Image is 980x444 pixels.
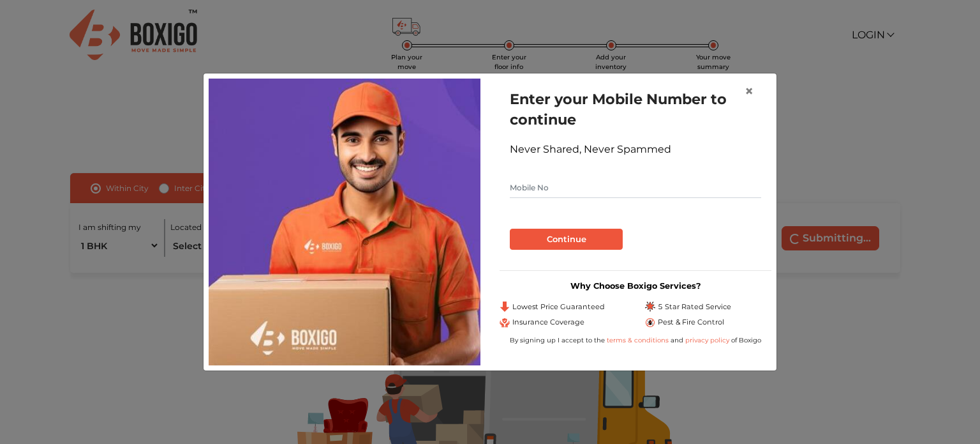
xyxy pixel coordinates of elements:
[658,317,724,328] span: Pest & Fire Control
[510,178,761,198] input: Mobile No
[510,142,761,157] div: Never Shared, Never Spammed
[734,73,764,109] button: Close
[500,335,771,345] div: By signing up I accept to the and of Boxigo
[607,336,671,344] a: terms & conditions
[209,79,480,365] img: relocation-img
[510,89,761,130] h1: Enter your Mobile Number to continue
[745,82,754,100] span: ×
[683,336,731,344] a: privacy policy
[500,281,771,291] h3: Why Choose Boxigo Services?
[510,229,623,250] button: Continue
[512,317,584,328] span: Insurance Coverage
[658,302,731,312] span: 5 Star Rated Service
[512,302,605,312] span: Lowest Price Guaranteed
